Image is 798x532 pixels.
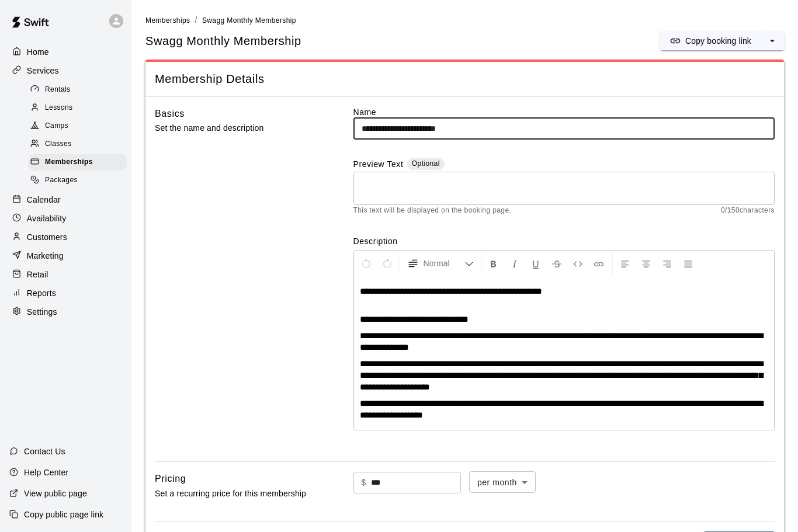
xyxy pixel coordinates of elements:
a: Calendar [9,191,122,208]
h6: Pricing [155,471,186,486]
div: Packages [28,172,127,189]
div: per month [469,471,536,493]
a: Classes [28,135,131,154]
span: Swagg Monthly Membership [145,33,301,49]
span: 0 / 150 characters [721,205,775,217]
span: Swagg Monthly Membership [202,16,296,25]
p: Availability [27,213,67,224]
p: View public page [24,488,87,499]
a: Availability [9,210,122,227]
p: Set the name and description [155,121,316,135]
p: Settings [27,306,57,318]
a: Retail [9,266,122,283]
label: Preview Text [353,158,404,172]
button: Formatting Options [403,253,478,274]
p: Help Center [24,467,68,478]
p: Retail [27,269,48,280]
p: $ [362,477,366,489]
h6: Basics [155,106,185,121]
button: Left Align [615,253,635,274]
label: Description [353,235,775,247]
button: Center Align [636,253,656,274]
label: Name [353,106,775,118]
span: Classes [45,138,71,150]
p: Customers [27,231,67,243]
span: Rentals [45,84,71,96]
p: Copy booking link [685,35,751,47]
a: Lessons [28,99,131,117]
a: Memberships [28,154,131,172]
button: Format Bold [484,253,504,274]
a: Reports [9,284,122,302]
span: This text will be displayed on the booking page. [353,205,512,217]
span: Memberships [45,157,93,168]
a: Packages [28,172,131,190]
p: Marketing [27,250,64,262]
button: Undo [356,253,376,274]
a: Customers [9,228,122,246]
button: Format Strikethrough [547,253,567,274]
li: / [195,14,197,26]
p: Set a recurring price for this membership [155,486,316,501]
a: Memberships [145,15,190,25]
nav: breadcrumb [145,14,784,27]
a: Home [9,43,122,61]
span: Packages [45,175,78,186]
div: Lessons [28,100,127,116]
span: Camps [45,120,68,132]
button: Justify Align [678,253,698,274]
a: Rentals [28,81,131,99]
p: Reports [27,287,56,299]
p: Contact Us [24,446,65,457]
a: Settings [9,303,122,321]
p: Copy public page link [24,509,103,520]
span: Memberships [145,16,190,25]
a: Camps [28,117,131,135]
div: split button [660,32,784,50]
p: Services [27,65,59,77]
button: Insert Code [568,253,588,274]
span: Lessons [45,102,73,114]
button: Right Align [657,253,677,274]
button: Redo [377,253,397,274]
a: Marketing [9,247,122,265]
p: Home [27,46,49,58]
span: Normal [424,258,464,269]
button: Format Underline [526,253,546,274]
div: Camps [28,118,127,134]
button: Copy booking link [660,32,761,50]
button: select merge strategy [761,32,784,50]
a: Services [9,62,122,79]
span: Membership Details [155,71,775,87]
div: Classes [28,136,127,152]
span: Optional [412,159,440,168]
button: Insert Link [589,253,609,274]
div: Memberships [28,154,127,171]
div: Rentals [28,82,127,98]
button: Format Italics [505,253,525,274]
p: Calendar [27,194,61,206]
